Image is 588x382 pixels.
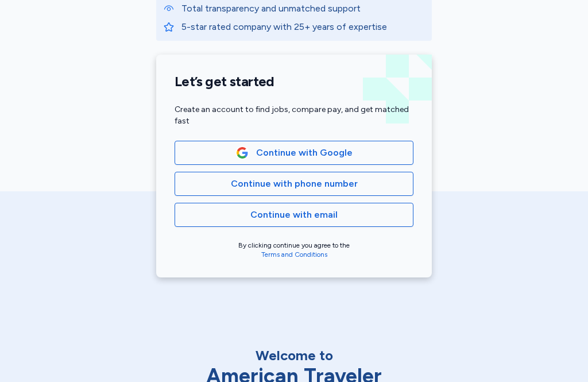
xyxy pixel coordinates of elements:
button: Continue with email [175,203,413,227]
div: Create an account to find jobs, compare pay, and get matched fast [175,104,413,127]
span: Continue with email [250,208,338,222]
img: Google Logo [236,146,249,159]
button: Google LogoContinue with Google [175,141,413,165]
button: Continue with phone number [175,172,413,196]
p: Total transparency and unmatched support [181,2,425,16]
span: Continue with Google [256,146,353,160]
div: By clicking continue you agree to the [175,241,413,259]
p: 5-star rated company with 25+ years of expertise [181,20,425,34]
h1: Let’s get started [175,73,413,90]
a: Terms and Conditions [261,250,327,258]
div: Welcome to [173,346,415,365]
span: Continue with phone number [231,177,358,191]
